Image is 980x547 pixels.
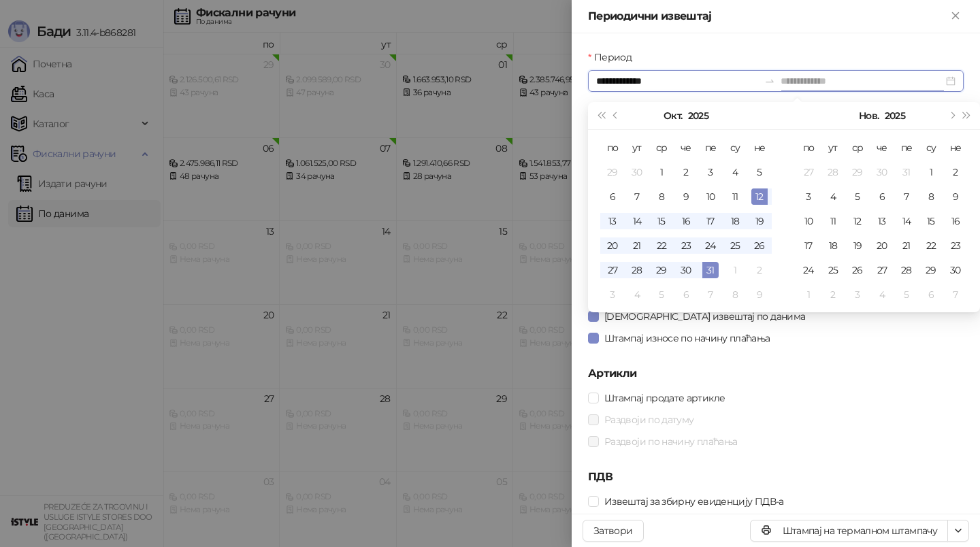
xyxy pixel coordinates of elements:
[653,164,670,180] div: 1
[600,184,625,209] td: 2025-10-06
[649,135,674,160] th: ср
[625,233,649,258] td: 2025-10-21
[678,286,694,303] div: 6
[894,160,919,184] td: 2025-10-31
[723,233,747,258] td: 2025-10-25
[825,213,841,229] div: 11
[625,258,649,282] td: 2025-10-28
[653,237,670,254] div: 22
[796,184,821,209] td: 2025-11-03
[874,188,890,205] div: 6
[821,258,845,282] td: 2025-11-25
[629,237,645,254] div: 21
[723,160,747,184] td: 2025-10-04
[588,365,964,382] h5: Артикли
[923,188,939,205] div: 8
[723,209,747,233] td: 2025-10-18
[727,164,743,180] div: 4
[919,184,943,209] td: 2025-11-08
[800,237,817,254] div: 17
[604,237,621,254] div: 20
[747,258,772,282] td: 2025-11-02
[947,262,964,278] div: 30
[943,160,968,184] td: 2025-11-02
[702,286,719,303] div: 7
[600,258,625,282] td: 2025-10-27
[599,434,742,449] span: Раздвоји по начину плаћања
[629,188,645,205] div: 7
[698,258,723,282] td: 2025-10-31
[947,188,964,205] div: 9
[604,262,621,278] div: 27
[593,102,608,129] button: Претходна година (Control + left)
[723,282,747,307] td: 2025-11-08
[727,286,743,303] div: 8
[599,309,811,324] span: [DEMOGRAPHIC_DATA] извештај по данима
[821,233,845,258] td: 2025-11-18
[678,213,694,229] div: 16
[751,213,768,229] div: 19
[702,164,719,180] div: 3
[849,164,866,180] div: 29
[702,188,719,205] div: 10
[625,135,649,160] th: ут
[923,262,939,278] div: 29
[727,188,743,205] div: 11
[727,262,743,278] div: 1
[698,184,723,209] td: 2025-10-10
[750,520,948,542] button: Штампај на термалном штампачу
[649,209,674,233] td: 2025-10-15
[604,286,621,303] div: 3
[849,237,866,254] div: 19
[943,258,968,282] td: 2025-11-30
[702,237,719,254] div: 24
[698,282,723,307] td: 2025-11-07
[629,213,645,229] div: 14
[604,188,621,205] div: 6
[796,209,821,233] td: 2025-11-10
[747,135,772,160] th: не
[894,282,919,307] td: 2025-12-05
[751,188,768,205] div: 12
[894,233,919,258] td: 2025-11-21
[845,258,870,282] td: 2025-11-26
[747,282,772,307] td: 2025-11-09
[919,160,943,184] td: 2025-11-01
[960,102,975,129] button: Следећа година (Control + right)
[698,135,723,160] th: пе
[923,237,939,254] div: 22
[849,213,866,229] div: 12
[870,258,894,282] td: 2025-11-27
[604,213,621,229] div: 13
[821,184,845,209] td: 2025-11-04
[664,102,682,129] button: Изабери месец
[751,164,768,180] div: 5
[747,160,772,184] td: 2025-10-05
[898,188,915,205] div: 7
[943,233,968,258] td: 2025-11-23
[923,213,939,229] div: 15
[629,286,645,303] div: 4
[919,233,943,258] td: 2025-11-22
[894,135,919,160] th: пе
[723,258,747,282] td: 2025-11-01
[698,160,723,184] td: 2025-10-03
[600,282,625,307] td: 2025-11-03
[600,135,625,160] th: по
[702,262,719,278] div: 31
[604,164,621,180] div: 29
[751,237,768,254] div: 26
[825,262,841,278] div: 25
[674,233,698,258] td: 2025-10-23
[653,188,670,205] div: 8
[727,213,743,229] div: 18
[944,102,959,129] button: Следећи месец (PageDown)
[947,164,964,180] div: 2
[821,282,845,307] td: 2025-12-02
[649,282,674,307] td: 2025-11-05
[723,184,747,209] td: 2025-10-11
[800,286,817,303] div: 1
[919,282,943,307] td: 2025-12-06
[674,209,698,233] td: 2025-10-16
[625,282,649,307] td: 2025-11-04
